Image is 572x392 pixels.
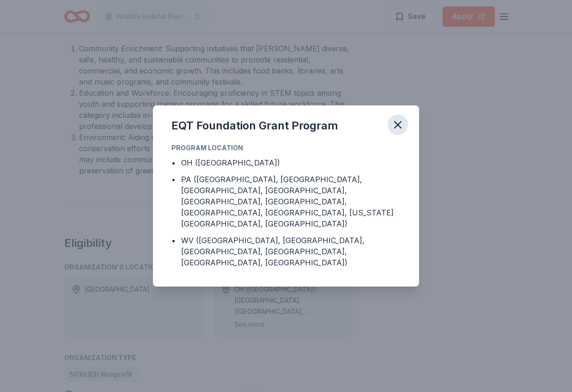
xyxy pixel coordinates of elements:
[181,235,401,268] div: WV ([GEOGRAPHIC_DATA], [GEOGRAPHIC_DATA], [GEOGRAPHIC_DATA], [GEOGRAPHIC_DATA], [GEOGRAPHIC_DATA]...
[171,157,176,168] div: •
[171,142,401,153] div: Program Location
[181,174,401,229] div: PA ([GEOGRAPHIC_DATA], [GEOGRAPHIC_DATA], [GEOGRAPHIC_DATA], [GEOGRAPHIC_DATA], [GEOGRAPHIC_DATA]...
[171,235,176,246] div: •
[181,157,280,168] div: OH ([GEOGRAPHIC_DATA])
[171,174,176,185] div: •
[171,118,338,133] div: EQT Foundation Grant Program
